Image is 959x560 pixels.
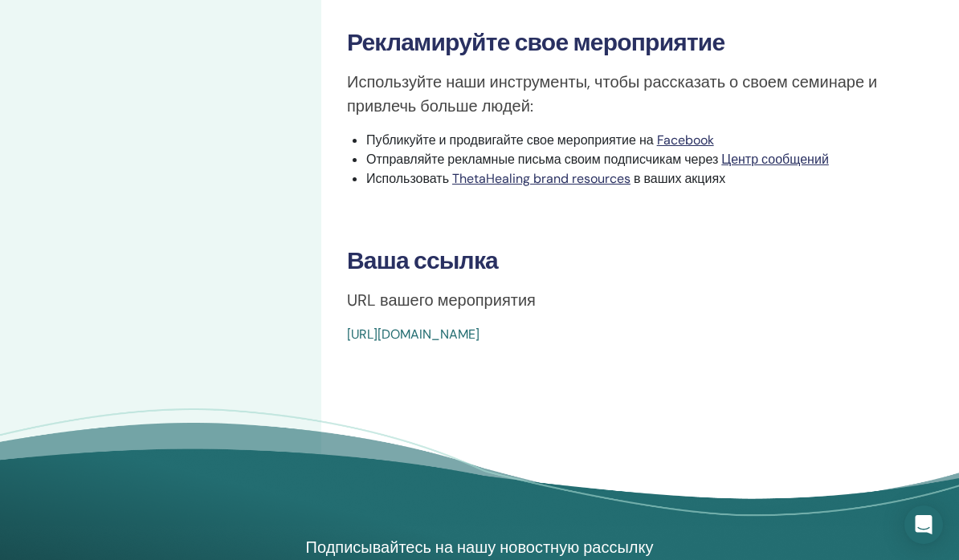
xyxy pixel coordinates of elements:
a: Центр сообщений [721,151,829,168]
p: URL вашего мероприятия [347,288,938,312]
h3: Рекламируйте свое мероприятие [347,28,938,57]
li: Отправляйте рекламные письма своим подписчикам через [366,150,938,169]
a: Facebook [657,132,714,148]
a: ThetaHealing brand resources [452,170,630,187]
div: Open Intercom Messenger [904,505,943,544]
a: [URL][DOMAIN_NAME] [347,326,479,343]
p: Используйте наши инструменты, чтобы рассказать о своем семинаре и привлечь больше людей: [347,70,938,118]
li: Использовать в ваших акциях [366,169,938,189]
li: Публикуйте и продвигайте свое мероприятие на [366,131,938,150]
h4: Подписывайтесь на нашу новостную рассылку [294,537,665,558]
h3: Ваша ссылка [347,246,938,275]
